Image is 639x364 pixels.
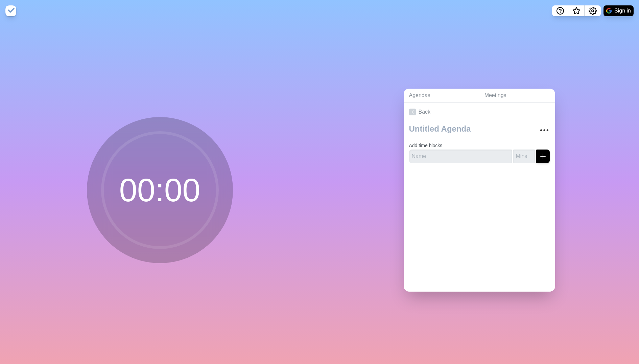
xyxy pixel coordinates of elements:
[479,89,555,103] a: Meetings
[513,150,535,163] input: Mins
[409,143,443,148] label: Add time blocks
[5,5,16,16] img: timeblocks logo
[606,8,612,14] img: google logo
[585,5,601,16] button: Settings
[409,150,512,163] input: Name
[404,89,479,103] a: Agendas
[404,103,555,121] a: Back
[552,5,568,16] button: Help
[538,123,551,137] button: More
[568,5,585,16] button: What’s new
[603,5,634,16] button: Sign in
